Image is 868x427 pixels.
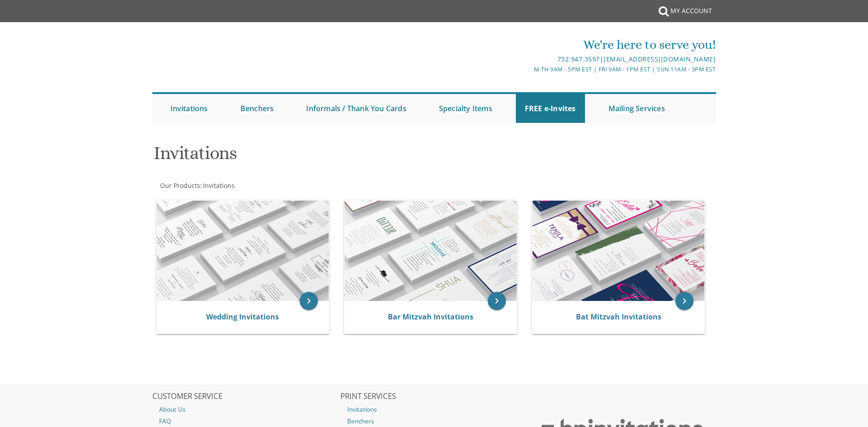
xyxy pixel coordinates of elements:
a: keyboard_arrow_right [300,292,318,310]
span: Invitations [203,181,235,190]
a: Invitations [202,181,235,190]
a: Our Products [159,181,200,190]
a: FREE e-Invites [516,94,585,123]
a: FAQ [152,415,340,427]
a: Specialty Items [430,94,501,123]
div: We're here to serve you! [340,36,716,54]
a: Mailing Services [599,94,674,123]
h1: Invitations [154,143,523,170]
a: 732.947.3597 [557,55,600,63]
img: Wedding Invitations [157,201,329,301]
a: Wedding Invitations [206,312,279,322]
a: About Us [152,404,340,415]
a: Invitations [161,94,217,123]
div: : [152,181,434,190]
div: M-Th 9am - 5pm EST | Fri 9am - 1pm EST | Sun 11am - 3pm EST [340,65,716,74]
a: Bar Mitzvah Invitations [388,312,473,322]
a: Informals / Thank You Cards [297,94,415,123]
a: Bat Mitzvah Invitations [576,312,661,322]
h2: CUSTOMER SERVICE [152,392,340,401]
a: keyboard_arrow_right [675,292,693,310]
h2: PRINT SERVICES [340,392,528,401]
img: Bat Mitzvah Invitations [533,201,705,301]
a: Invitations [340,404,528,415]
a: Benchers [231,94,283,123]
img: Bar Mitzvah Invitations [344,201,517,301]
div: | [340,54,716,65]
a: Benchers [340,415,528,427]
a: [EMAIL_ADDRESS][DOMAIN_NAME] [604,55,716,63]
a: keyboard_arrow_right [488,292,506,310]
